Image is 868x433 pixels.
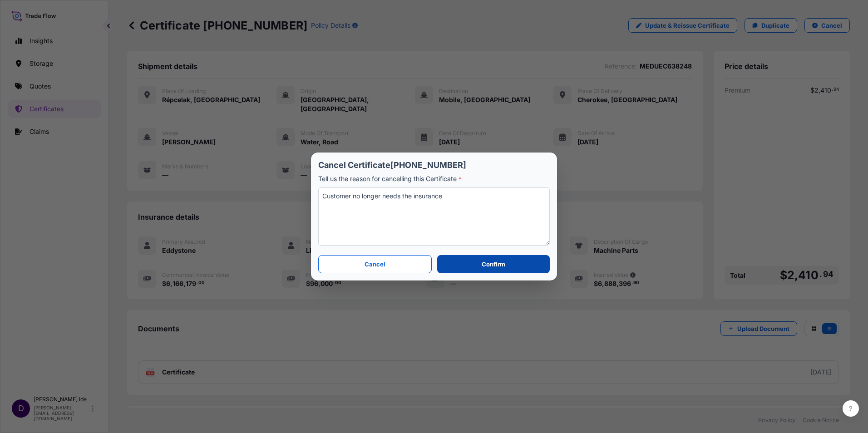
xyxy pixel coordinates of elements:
[318,174,550,184] p: Tell us the reason for cancelling this Certificate
[482,260,505,269] p: Confirm
[437,255,550,273] button: Confirm
[318,160,550,171] p: Cancel Certificate [PHONE_NUMBER]
[318,255,432,273] button: Cancel
[365,260,385,269] p: Cancel
[318,187,550,246] textarea: Customer no longer needs the insurance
